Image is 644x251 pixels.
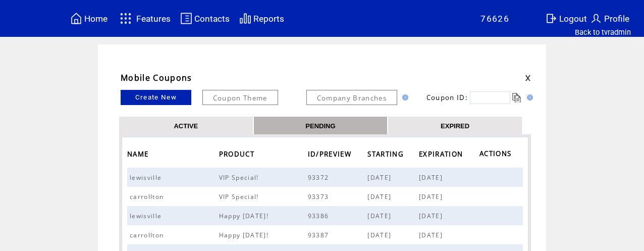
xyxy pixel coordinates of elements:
span: Happy [DATE]! [219,212,271,220]
a: ACTIVE [174,121,198,130]
img: home.svg [70,12,82,25]
span: carrollton [130,231,166,239]
span: ID/PREVIEW [308,147,354,164]
a: PRODUCT [219,146,259,163]
span: [DATE] [419,173,445,182]
a: Coupon Theme [202,90,278,105]
span: [DATE] [419,212,445,220]
span: Home [84,14,108,24]
span: STARTING [367,147,406,164]
span: 93373 [308,192,332,201]
a: NAME [127,146,153,163]
span: Features [136,14,171,24]
span: lewisville [130,173,164,182]
a: Reports [238,11,286,26]
img: help.gif [399,94,408,101]
a: PENDING [305,121,335,130]
a: Contacts [179,11,231,26]
a: Features [116,9,173,28]
span: [DATE] [367,212,394,220]
img: contacts.svg [180,12,192,25]
img: help.gif [524,94,533,101]
span: Happy [DATE]! [219,231,271,239]
span: Contacts [194,14,230,24]
span: 93386 [308,212,332,220]
span: Profile [604,14,629,24]
a: EXPIRED [441,121,469,130]
span: [DATE] [367,231,394,239]
span: [DATE] [419,192,445,201]
span: Coupon ID: [426,93,468,102]
span: Logout [559,14,587,24]
span: lewisville [130,212,164,220]
a: EXPIRATION [419,146,468,163]
a: Home [69,11,109,26]
span: PRODUCT [219,147,257,164]
span: 93387 [308,231,332,239]
span: [DATE] [367,173,394,182]
span: VIP Special! [219,173,261,182]
a: STARTING [367,146,409,163]
a: Company Branches [306,90,397,105]
a: Create New [121,90,191,105]
a: ID/PREVIEW [308,146,356,163]
a: Profile [588,11,631,26]
span: VIP Special! [219,192,261,201]
span: carrollton [130,192,166,201]
span: 93372 [308,173,332,182]
span: 76626 [480,14,509,24]
span: EXPIRATION [419,147,465,164]
span: Reports [253,14,284,24]
img: chart.svg [239,12,251,25]
span: [DATE] [419,231,445,239]
span: [DATE] [367,192,394,201]
img: exit.svg [545,12,557,25]
td: Mobile Coupons [121,72,490,83]
a: Logout [544,11,588,26]
a: Back to tvradmin [575,28,631,37]
img: profile.svg [590,12,602,25]
img: features.svg [117,10,135,27]
span: NAME [127,147,151,164]
span: ACTIONS [479,146,514,163]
